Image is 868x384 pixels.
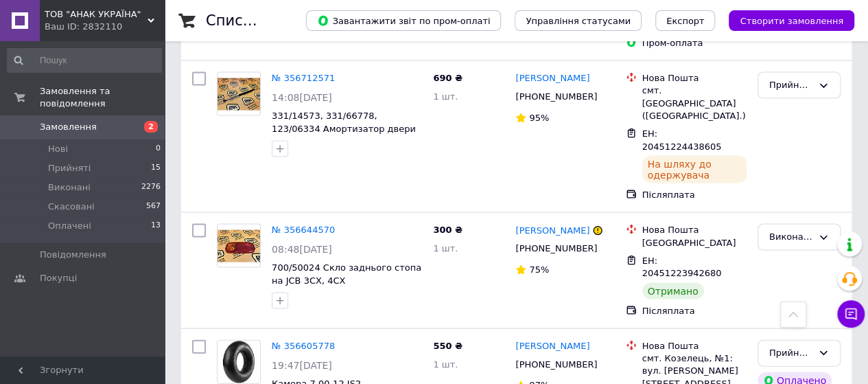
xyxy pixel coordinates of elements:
[642,189,747,201] div: Післяплата
[317,14,490,27] span: Завантажити звіт по пром-оплаті
[642,340,747,352] div: Нова Пошта
[433,91,458,102] span: 1 шт.
[642,128,722,152] span: ЕН: 20451224438605
[433,341,462,351] span: 550 ₴
[515,10,642,31] button: Управління статусами
[526,16,631,26] span: Управління статусами
[729,10,854,31] button: Створити замовлення
[45,8,148,21] span: ТОВ "АНАК УКРАЇНА"
[7,48,162,73] input: Пошук
[272,225,335,235] a: № 356644570
[48,143,68,155] span: Нові
[769,78,812,93] div: Прийнято
[433,73,462,83] span: 690 ₴
[144,121,158,133] span: 2
[48,201,95,213] span: Скасовані
[45,21,165,33] div: Ваш ID: 2832110
[642,224,747,236] div: Нова Пошта
[515,72,589,85] a: [PERSON_NAME]
[515,91,597,102] span: [PHONE_NUMBER]
[769,230,812,245] div: Виконано
[217,224,261,268] a: Фото товару
[48,162,91,174] span: Прийняті
[272,244,332,255] span: 08:48[DATE]
[642,37,747,49] div: Пром-оплата
[218,230,260,262] img: Фото товару
[272,73,335,83] a: № 356712571
[272,360,332,371] span: 19:47[DATE]
[715,15,854,25] a: Створити замовлення
[642,283,704,300] div: Отримано
[156,143,161,155] span: 0
[217,72,261,116] a: Фото товару
[206,12,345,29] h1: Список замовлень
[642,237,747,249] div: [GEOGRAPHIC_DATA]
[642,84,747,122] div: смт. [GEOGRAPHIC_DATA] ([GEOGRAPHIC_DATA].)
[642,72,747,84] div: Нова Пошта
[515,225,589,238] a: [PERSON_NAME]
[151,220,161,232] span: 13
[218,78,260,111] img: Фото товару
[740,16,843,26] span: Створити замовлення
[40,249,106,261] span: Повідомлення
[515,243,597,253] span: [PHONE_NUMBER]
[655,10,716,31] button: Експорт
[642,305,747,317] div: Післяплата
[217,340,261,384] a: Фото товару
[642,256,722,279] span: ЕН: 20451223942680
[48,181,91,194] span: Виконані
[146,201,161,213] span: 567
[529,264,549,275] span: 75%
[151,162,161,174] span: 15
[769,346,812,361] div: Прийнято
[837,300,865,328] button: Чат з покупцем
[433,225,462,235] span: 300 ₴
[529,113,549,123] span: 95%
[40,85,165,110] span: Замовлення та повідомлення
[666,16,705,26] span: Експорт
[642,156,747,183] div: На шляху до одержувача
[141,181,161,194] span: 2276
[40,272,77,284] span: Покупці
[306,10,501,31] button: Завантажити звіт по пром-оплаті
[515,359,597,370] span: [PHONE_NUMBER]
[272,111,416,146] a: 331/14573, 331/66778, 123/06334 Амортизатор двери 329x201 на JCB 3CX, 4CX
[40,121,97,133] span: Замовлення
[48,220,91,232] span: Оплачені
[272,262,421,286] a: 700/50024 Скло заднього стопа на JCB 3CX, 4CX
[433,243,458,253] span: 1 шт.
[433,359,458,370] span: 1 шт.
[515,340,589,353] a: [PERSON_NAME]
[272,341,335,351] a: № 356605778
[272,92,332,103] span: 14:08[DATE]
[218,341,260,383] img: Фото товару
